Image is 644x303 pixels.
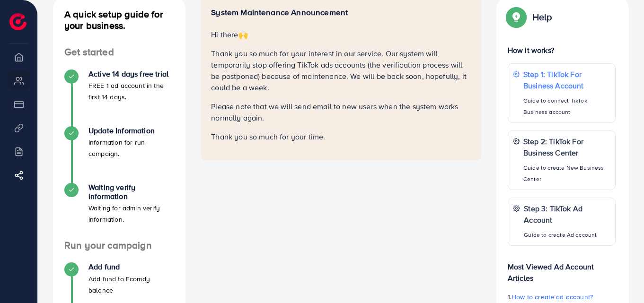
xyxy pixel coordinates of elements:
p: Guide to create New Business Center [523,162,610,185]
p: Thank you so much for your interest in our service. Our system will temporarily stop offering Tik... [211,48,471,93]
p: FREE 1 ad account in the first 14 days. [88,80,174,103]
h4: Update Information [88,126,174,135]
p: Hi there [211,29,471,40]
p: Step 3: TikTok Ad Account [524,203,610,225]
h4: A quick setup guide for your business. [53,9,185,31]
p: Help [532,11,552,23]
h4: Waiting verify information [88,183,174,201]
span: 🙌 [238,29,248,40]
img: logo [9,13,26,30]
span: How to create ad account? [512,292,593,302]
p: Guide to connect TikTok Business account [523,95,610,118]
p: 1. [508,291,616,303]
li: Update Information [53,126,185,183]
li: Waiting verify information [53,183,185,240]
p: Step 1: TikTok For Business Account [523,69,610,91]
p: Thank you so much for your time. [211,131,471,142]
h5: System Maintenance Announcement [211,8,471,17]
p: Waiting for admin verify information. [88,202,174,225]
p: Please note that we will send email to new users when the system works normally again. [211,101,471,123]
h4: Run your campaign [53,240,185,251]
h4: Active 14 days free trial [88,69,174,78]
h4: Add fund [88,262,174,271]
p: Information for run campaign. [88,137,174,159]
p: Step 2: TikTok For Business Center [523,136,610,158]
li: Active 14 days free trial [53,69,185,126]
iframe: Chat [604,260,637,296]
p: Guide to create Ad account [524,229,610,241]
h4: Get started [53,46,185,58]
p: Most Viewed Ad Account Articles [508,253,616,284]
p: How it works? [508,44,616,56]
p: Add fund to Ecomdy balance [88,273,174,296]
img: Popup guide [508,9,525,26]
